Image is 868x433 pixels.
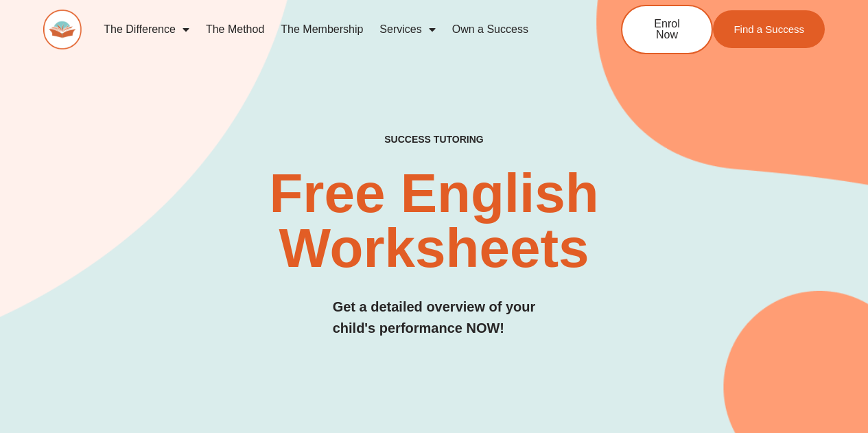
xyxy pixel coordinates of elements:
nav: Menu [95,14,576,45]
a: The Membership [272,14,371,45]
h4: SUCCESS TUTORING​ [318,134,550,145]
a: The Difference [95,14,198,45]
a: Own a Success [444,14,537,45]
span: Enrol Now [643,19,691,40]
a: Find a Success [713,10,825,48]
a: Services [371,14,443,45]
a: The Method [198,14,272,45]
h2: Free English Worksheets​ [176,166,692,276]
a: Enrol Now [621,5,713,54]
span: Find a Success [734,24,804,34]
h3: Get a detailed overview of your child's performance NOW! [333,296,536,339]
